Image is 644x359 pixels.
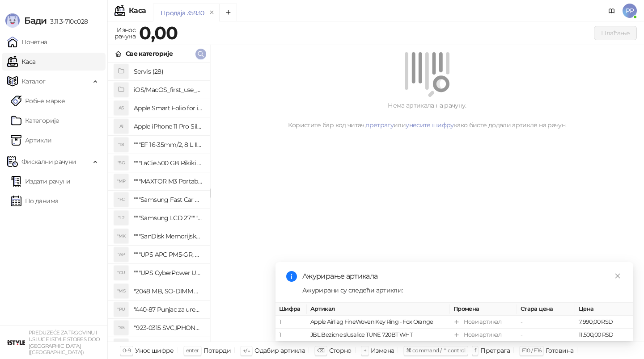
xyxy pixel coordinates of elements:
th: Цена [575,303,633,316]
div: "L2 [114,211,128,225]
div: "S5 [114,321,128,335]
span: PP [623,4,637,18]
h4: "923-0448 SVC,IPHONE,TOURQUE DRIVER KIT .65KGF- CM Šrafciger " [134,339,203,353]
h4: """Samsung LCD 27"""" C27F390FHUXEN""" [134,211,203,225]
a: Издати рачуни [11,172,71,190]
span: ↑/↓ [243,347,250,354]
h4: iOS/MacOS_first_use_assistance (4) [134,83,203,97]
td: - [517,316,575,329]
img: 64x64-companyLogo-77b92cf4-9946-4f36-9751-bf7bb5fd2c7d.png [7,334,25,351]
div: "MP [114,174,128,188]
div: AI [114,119,128,134]
h4: """MAXTOR M3 Portable 2TB 2.5"""" crni eksterni hard disk HX-M201TCB/GM""" [134,174,203,188]
td: - [517,329,575,342]
div: Претрага [480,345,510,356]
button: Add tab [219,4,237,21]
div: Нови артикал [464,317,501,326]
a: Категорије [11,112,59,129]
div: "MS [114,284,128,298]
div: "CU [114,266,128,280]
h4: "923-0315 SVC,IPHONE 5/5S BATTERY REMOVAL TRAY Držač za iPhone sa kojim se otvara display [134,321,203,335]
span: f [475,347,476,354]
button: remove [206,9,218,17]
th: Шифра [275,303,307,316]
div: Одабир артикла [254,345,305,356]
td: 1 [275,329,307,342]
span: Фискални рачуни [21,153,76,171]
h4: "2048 MB, SO-DIMM DDRII, 667 MHz, Napajanje 1,8 0,1 V, Latencija CL5" [134,284,203,298]
img: Logo [5,13,20,28]
span: info-circle [286,271,297,282]
a: Робне марке [11,92,65,110]
div: Каса [129,7,146,14]
a: Почетна [7,33,47,51]
div: Измена [371,345,394,356]
span: enter [186,347,199,354]
div: "AP [114,247,128,262]
h4: """UPS CyberPower UT650EG, 650VA/360W , line-int., s_uko, desktop""" [134,266,203,280]
div: Ажурирање артикала [302,271,623,282]
td: 7.990,00 RSD [575,316,633,329]
div: Продаја 35930 [161,8,204,18]
h4: "440-87 Punjac za uredjaje sa micro USB portom 4/1, Stand." [134,302,203,317]
div: "FC [114,192,128,207]
h4: """SanDisk Memorijska kartica 256GB microSDXC sa SD adapterom SDSQXA1-256G-GN6MA - Extreme PLUS, ... [134,229,203,243]
div: "PU [114,302,128,317]
td: JBL Bezicne slusalice TUNE 720BT WHT [307,329,450,342]
span: 0-9 [123,347,131,354]
a: По данима [11,192,58,210]
h4: Servis (28) [134,64,203,79]
div: AS [114,101,128,115]
div: Нови артикал [464,330,501,339]
h4: """EF 16-35mm/2, 8 L III USM""" [134,138,203,152]
strong: 0,00 [139,22,178,44]
div: Нема артикала на рачуну. Користите бар код читач, или како бисте додали артикле на рачун. [221,100,633,130]
div: Износ рачуна [113,24,137,42]
a: претрагу [365,121,394,129]
span: close [614,273,621,279]
div: Ажурирани су следећи артикли: [302,285,623,295]
div: grid [108,63,210,342]
button: Плаћање [594,26,637,40]
span: ⌘ command / ⌃ control [406,347,466,354]
h4: """Samsung Fast Car Charge Adapter, brzi auto punja_, boja crna""" [134,192,203,207]
div: Сторно [329,345,352,356]
span: 3.11.3-710c028 [47,17,88,25]
th: Промена [450,303,517,316]
a: Документација [605,4,619,18]
div: Све категорије [126,49,173,58]
span: Бади [24,15,47,26]
div: "18 [114,138,128,152]
h4: Apple iPhone 11 Pro Silicone Case - Black [134,119,203,134]
td: Apple AirTag FineWoven Key Ring - Fox Orange [307,316,450,329]
div: "5G [114,156,128,170]
span: ⌫ [317,347,324,354]
th: Стара цена [517,303,575,316]
td: 1 [275,316,307,329]
a: Каса [7,53,35,71]
div: Готовина [546,345,573,356]
a: унесите шифру [406,121,454,129]
a: ArtikliАртикли [11,131,52,149]
span: F10 / F16 [522,347,541,354]
span: Каталог [21,72,46,90]
div: Унос шифре [135,345,174,356]
div: Потврди [203,345,231,356]
div: "MK [114,229,128,243]
small: PREDUZEĆE ZA TRGOVINU I USLUGE ISTYLE STORES DOO [GEOGRAPHIC_DATA] ([GEOGRAPHIC_DATA]) [29,330,100,355]
div: "SD [114,339,128,353]
h4: Apple Smart Folio for iPad mini (A17 Pro) - Sage [134,101,203,115]
td: 11.500,00 RSD [575,329,633,342]
h4: """LaCie 500 GB Rikiki USB 3.0 / Ultra Compact & Resistant aluminum / USB 3.0 / 2.5""""""" [134,156,203,170]
a: Close [613,271,623,281]
h4: """UPS APC PM5-GR, Essential Surge Arrest,5 utic_nica""" [134,247,203,262]
span: + [364,347,366,354]
th: Артикал [307,303,450,316]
